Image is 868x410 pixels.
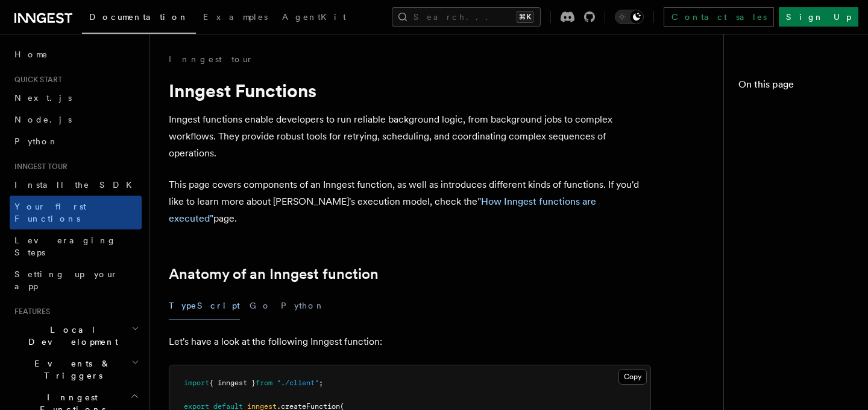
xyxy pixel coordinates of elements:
span: Handler [743,355,802,367]
span: Config [743,312,799,324]
p: Inngest functions enable developers to run reliable background logic, from background jobs to com... [169,111,651,162]
span: Anatomy of an Inngest function [750,135,854,171]
a: Inngest tour [169,53,253,65]
span: Local Development [10,324,131,348]
a: Config [753,176,854,198]
span: Handler [758,225,817,237]
a: Python [10,130,142,152]
a: Setting up your app [10,263,142,297]
span: AgentKit [282,12,346,22]
a: Anatomy of an Inngest function [746,130,854,176]
a: Documentation [82,4,196,34]
a: Install the SDK [10,174,142,196]
a: Trigger [738,328,854,350]
button: Events & Triggers [10,353,142,386]
button: Search...⌘K [392,7,541,27]
p: Let's have a look at the following Inngest function: [169,333,651,350]
span: Install the SDK [14,180,139,190]
span: Setting up your app [14,269,118,291]
span: Events & Triggers [10,357,131,382]
span: Documentation [89,12,189,22]
span: import [184,379,209,387]
a: AgentKit [275,4,353,33]
span: Your first Functions [14,202,86,223]
a: Handler [753,220,854,242]
p: This page covers components of an Inngest function, as well as introduces different kinds of func... [169,176,651,227]
span: Inngest tour [10,162,68,171]
span: Leveraging Steps [14,235,116,257]
a: Handler [738,285,854,307]
span: Config [743,246,799,258]
span: ; [319,379,323,387]
a: Trigger [738,263,854,285]
button: Go [250,292,271,319]
a: Inngest Functions [738,97,854,130]
a: Handler [738,350,854,372]
a: Node.js [10,109,142,130]
h4: On this page [738,77,854,97]
span: Node.js [14,115,72,124]
a: Home [10,43,142,65]
span: Config [758,181,814,193]
span: Python [14,136,58,146]
span: Trigger [743,268,798,280]
button: Copy [618,369,647,385]
span: from [256,379,272,387]
button: Local Development [10,319,142,353]
a: Leveraging Steps [10,229,142,263]
a: Next.js [10,87,142,109]
button: TypeScript [169,292,240,319]
button: Python [281,292,325,319]
span: Next.js [14,93,72,103]
a: Examples [196,4,275,33]
span: Features [10,307,50,316]
button: Toggle dark mode [615,10,644,24]
span: Inngest Functions [743,101,854,126]
span: Home [14,48,48,60]
h1: Inngest Functions [169,80,651,101]
span: Examples [203,12,268,22]
a: Trigger [753,198,854,220]
a: Contact sales [664,7,774,27]
span: Handler [743,290,802,302]
a: Config [738,307,854,328]
a: Anatomy of an Inngest function [169,266,379,283]
span: Trigger [758,203,813,215]
span: Quick start [10,75,62,85]
span: "./client" [277,379,319,387]
span: Trigger [743,333,798,345]
a: Your first Functions [10,196,142,229]
kbd: ⌘K [517,11,533,23]
span: { inngest } [209,379,256,387]
a: Sign Up [779,7,858,27]
a: Config [738,242,854,263]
